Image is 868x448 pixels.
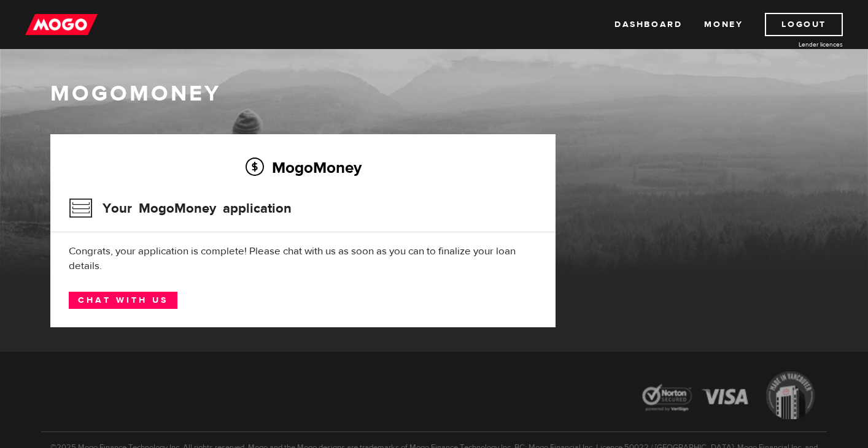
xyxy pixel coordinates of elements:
h1: MogoMoney [50,81,818,107]
a: Dashboard [614,13,682,36]
a: Lender licences [751,40,843,49]
a: Chat with us [69,292,177,309]
h2: MogoMoney [69,154,537,180]
img: mogo_logo-11ee424be714fa7cbb0f0f49df9e16ec.png [25,13,98,36]
a: Money [704,13,743,36]
a: Logout [765,13,843,36]
iframe: LiveChat chat widget [622,163,868,448]
h3: Your MogoMoney application [69,192,292,224]
div: Congrats, your application is complete! Please chat with us as soon as you can to finalize your l... [69,244,537,273]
